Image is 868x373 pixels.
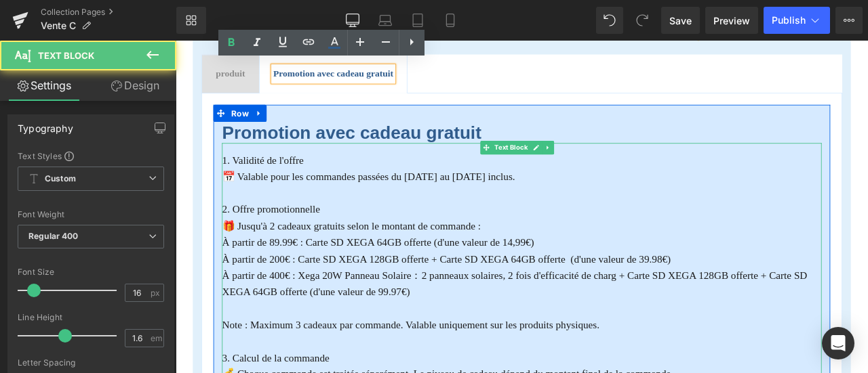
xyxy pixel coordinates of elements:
[41,7,176,18] a: Collection Pages
[176,7,206,34] a: New Library
[45,173,76,185] b: Custom
[47,33,82,45] span: produit
[55,252,587,265] font: À partir de 200€ : Carte SD XEGA 128GB offerte + Carte SD XEGA 64GB offerte (d'une valeur de 39.98€)
[55,154,402,168] font: 📅 Valable pour les commandes passées du [DATE] au [DATE] inclus.
[41,20,76,31] span: Vente C
[91,70,179,101] a: Design
[55,193,171,206] font: 2. Offre promotionnelle
[62,76,90,96] span: Row
[764,7,830,34] button: Publish
[151,288,162,297] span: px
[772,15,806,26] span: Publish
[336,7,369,34] a: Desktop
[713,14,750,28] span: Preview
[435,118,449,135] a: Expand / Collapse
[18,267,164,277] div: Font Size
[55,213,361,226] font: 🎁 Jusqu'à 2 cadeaux gratuits selon le montant de commande :
[18,313,164,322] div: Line Height
[705,7,758,34] a: Preview
[596,7,623,34] button: Undo
[669,14,692,28] span: Save
[116,33,258,45] b: Promotion avec cadeau gratuit
[28,231,79,241] b: Regular 400
[822,327,854,359] div: Open Intercom Messenger
[629,7,656,34] button: Redo
[90,76,108,96] a: Expand / Collapse
[55,232,425,246] font: À partir de 89.99€ : Carte SD XEGA 64GB offerte (d'une valeur de 14,99€)
[55,330,502,343] font: Note : Maximum 3 cadeaux par commande. Valable uniquement sur les produits physiques.
[434,7,467,34] a: Mobile
[18,210,164,219] div: Font Weight
[18,150,164,161] div: Text Styles
[151,334,162,343] span: em
[55,135,152,148] font: 1. Validité de l'offre
[55,271,748,305] font: À partir de 400€ : Xega 20W Panneau Solaire：2 panneaux solaires, 2 fois d'efficacité de charg + C...
[18,358,164,368] div: Letter Spacing
[369,7,401,34] a: Laptop
[835,7,863,34] button: More
[38,50,94,61] span: Text Block
[18,115,73,134] div: Typography
[401,7,434,34] a: Tablet
[376,118,420,135] span: Text Block
[55,97,362,120] b: Promotion avec cadeau gratuit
